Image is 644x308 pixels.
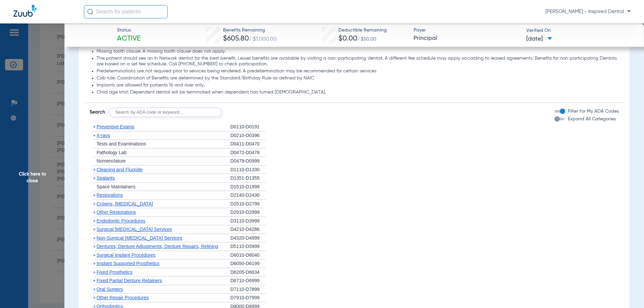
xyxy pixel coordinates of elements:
span: Endodontic Procedures [97,218,146,224]
div: D0479-D0999 [230,157,266,166]
li: Missing tooth clause: A missing tooth clause does not apply. [97,49,619,55]
div: D4210-D4286 [230,225,266,234]
div: D7110-D7899 [230,285,266,294]
span: + [93,252,96,258]
span: + [93,175,96,181]
span: Dentures, Denture Adjustments, Denture Repairs, Relining [97,244,218,249]
span: Fixed Prosthetics [97,269,132,275]
li: Child age limit: Dependent dental will be terminated when dependent has turned [DEMOGRAPHIC_DATA]. [97,89,619,96]
span: Restorations [97,192,123,198]
span: [PERSON_NAME] - Inspired Dental [545,8,631,15]
span: Benefits Remaining [223,27,277,34]
span: Cleaning and Fluoride [97,167,143,172]
div: D6050-D6199 [230,259,266,268]
span: Status [117,27,141,34]
span: $605.80 [223,35,249,42]
div: D5110-D5999 [230,242,266,251]
span: / $1,000.00 [249,37,277,42]
span: Surgical [MEDICAL_DATA] Services [97,227,172,232]
div: D2510-D2799 [230,200,266,208]
span: + [93,235,96,241]
li: Predeterminations are not required prior to services being rendered. A predetermination may be re... [97,68,619,74]
span: + [93,278,96,283]
span: X-rays [97,133,110,138]
span: Tests and Examinations [97,141,146,146]
span: + [93,201,96,206]
div: D2910-D2999 [230,208,266,217]
span: + [93,244,96,249]
span: + [93,209,96,215]
span: + [93,287,96,292]
span: Implant Supported Prosthetics [97,261,160,266]
div: D6205-D6634 [230,268,266,277]
span: + [93,218,96,224]
span: + [93,295,96,300]
span: Active [117,34,141,44]
input: Search by ADA code or keyword… [109,108,222,117]
span: Pathology Lab [97,150,127,155]
div: D6010-D6040 [230,251,266,260]
div: D1351-D1355 [230,174,266,183]
img: Zuub Logo [13,5,37,17]
iframe: Chat Widget [610,276,644,308]
div: D4320-D4999 [230,234,266,243]
span: + [93,133,96,138]
span: Verified On [526,27,633,34]
span: + [93,269,96,275]
div: D1110-D1330 [230,166,266,174]
span: Crowns, [MEDICAL_DATA] [97,201,153,206]
input: Search for patients [84,5,168,18]
div: D2140-D2430 [230,191,266,200]
span: Payer [414,27,521,34]
label: Filter for My ADA Codes [567,108,619,115]
div: D1510-D1999 [230,183,266,191]
span: Space Maintainers [97,184,136,189]
span: Other Restorations [97,209,136,215]
span: + [93,261,96,266]
div: D0472-D0478 [230,148,266,157]
span: + [93,192,96,198]
span: Fixed Partial Denture Retainers [97,278,162,283]
span: / $50.00 [357,37,376,42]
div: D0210-D0396 [230,131,266,140]
span: + [93,227,96,232]
li: The patient should see an In Network dentist for the best benefit. Lesser benefits are available ... [97,56,619,67]
span: + [93,124,96,129]
span: Preventive Exams [97,124,135,129]
span: Search [90,109,105,116]
span: Non-Surgical [MEDICAL_DATA] Services [97,235,182,241]
span: + [93,167,96,172]
span: Oral Surgery [97,287,123,292]
li: Implants are allowed for patients 16 and over only. [97,82,619,88]
li: Cob rule: Coordination of Benefits are determined by the Standard/Birthday Rule as defined by NAIC [97,75,619,81]
div: D7910-D7999 [230,294,266,302]
span: Deductible Remaining [338,27,387,34]
span: Nomenclature [97,158,126,164]
span: Other Repair Procedures [97,295,149,300]
div: D6710-D6999 [230,276,266,285]
span: Surgical Implant Procedures [97,252,156,258]
span: Principal [414,34,521,43]
span: [DATE] [526,35,552,43]
span: $0.00 [338,35,357,42]
span: Sealants [97,175,115,181]
div: D0110-D0191 [230,123,266,131]
img: Search Icon [87,9,93,15]
div: D3110-D3999 [230,217,266,226]
div: D0411-D0470 [230,140,266,148]
span: Expand All Categories [568,117,616,121]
